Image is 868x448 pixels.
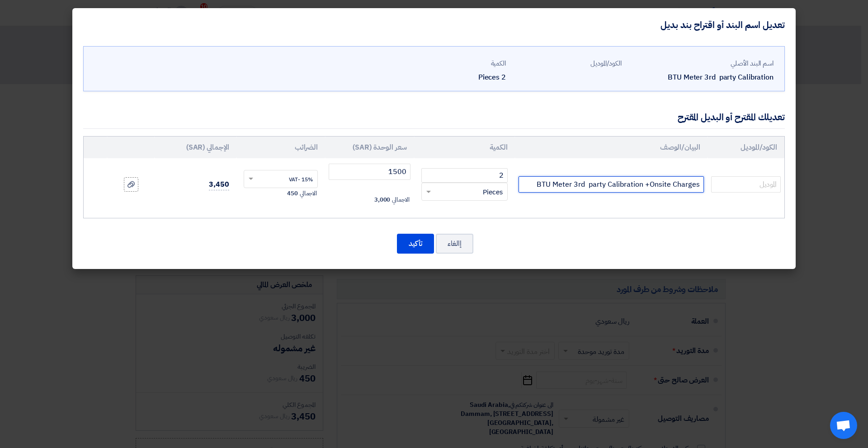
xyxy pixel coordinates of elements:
[513,58,622,69] div: الكود/الموديل
[392,195,409,204] span: الاجمالي
[397,58,506,69] div: الكمية
[678,110,785,124] div: تعديلك المقترح أو البديل المقترح
[711,176,781,193] input: الموديل
[287,189,298,198] span: 450
[830,412,857,439] div: Open chat
[629,58,774,69] div: اسم البند الأصلي
[155,137,236,158] th: الإجمالي (SAR)
[397,72,506,83] div: 2 Pieces
[209,179,229,190] span: 3,450
[515,137,708,158] th: البيان/الوصف
[397,234,434,254] button: تأكيد
[300,189,317,198] span: الاجمالي
[236,137,325,158] th: الضرائب
[329,164,410,180] input: أدخل سعر الوحدة
[244,170,318,188] ng-select: VAT
[483,187,503,198] span: Pieces
[436,234,473,254] button: إالغاء
[708,137,784,158] th: الكود/الموديل
[660,19,785,31] h4: تعديل اسم البند أو اقتراح بند بديل
[414,137,515,158] th: الكمية
[629,72,774,83] div: BTU Meter 3rd party Calibration
[421,168,508,183] input: RFQ_STEP1.ITEMS.2.AMOUNT_TITLE
[519,176,704,193] input: Add Item Description
[374,195,391,204] span: 3,000
[325,137,414,158] th: سعر الوحدة (SAR)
